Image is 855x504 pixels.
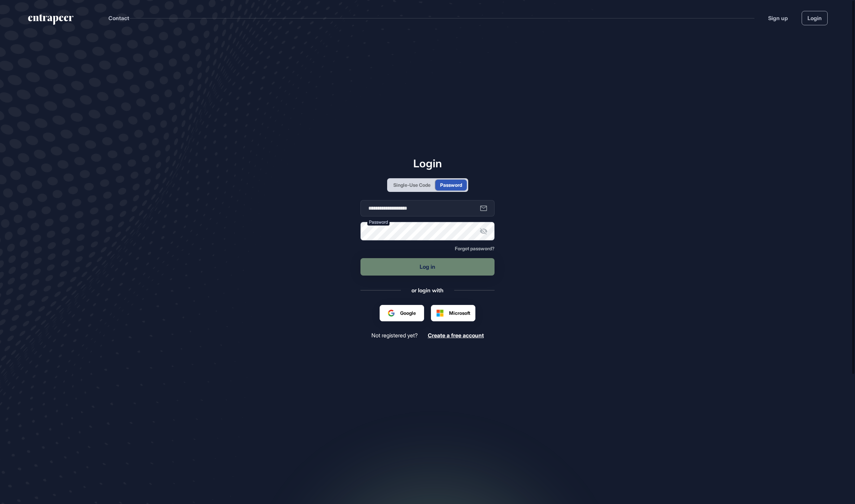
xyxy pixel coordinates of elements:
[360,157,495,170] h1: Login
[393,181,431,188] div: Single-Use Code
[802,11,828,25] a: Login
[108,14,129,23] button: Contact
[440,181,462,188] div: Password
[411,286,444,294] div: or login with
[367,218,390,225] label: Password
[449,309,470,317] span: Microsoft
[360,258,495,276] button: Log in
[768,14,788,22] a: Sign up
[371,332,418,339] span: Not registered yet?
[455,246,495,251] a: Forgot password?
[27,14,74,27] a: entrapeer-logo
